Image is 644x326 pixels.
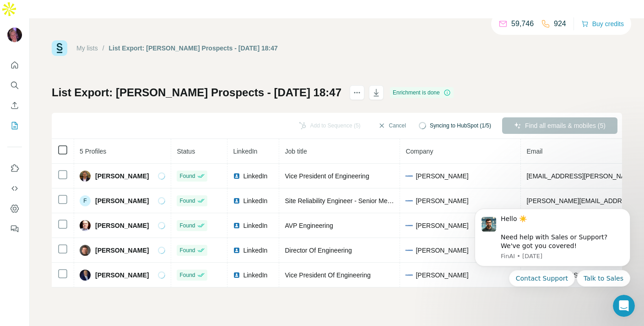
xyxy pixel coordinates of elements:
[526,148,542,155] span: Email
[7,77,22,94] button: Search
[179,172,195,180] span: Found
[285,222,333,229] span: AVP Engineering
[80,245,91,256] img: Avatar
[7,117,22,134] button: My lists
[613,295,635,317] iframe: Intercom live chat
[7,180,22,197] button: Use Surfe API
[554,18,566,29] p: 924
[406,148,433,155] span: Company
[7,200,22,217] button: Dashboard
[285,148,307,155] span: Job title
[243,171,267,181] span: LinkedIn
[233,197,240,204] img: LinkedIn logo
[285,247,352,254] span: Director Of Engineering
[390,87,454,98] div: Enrichment is done
[416,271,468,280] span: [PERSON_NAME]
[406,197,413,204] img: company-logo
[406,222,413,229] img: company-logo
[243,221,267,230] span: LinkedIn
[179,271,195,279] span: Found
[76,44,98,52] a: My lists
[179,221,195,230] span: Found
[95,221,149,230] span: [PERSON_NAME]
[243,246,267,255] span: LinkedIn
[461,197,644,321] iframe: Intercom notifications message
[7,28,22,42] img: Avatar
[350,85,364,100] button: actions
[285,271,370,279] span: Vice President Of Engineering
[233,247,240,254] img: LinkedIn logo
[243,271,267,280] span: LinkedIn
[95,171,149,181] span: [PERSON_NAME]
[95,196,149,205] span: [PERSON_NAME]
[80,270,91,281] img: Avatar
[179,246,195,254] span: Found
[52,40,67,56] img: Surfe Logo
[233,271,240,279] img: LinkedIn logo
[80,220,91,231] img: Avatar
[7,221,22,237] button: Feedback
[581,17,624,30] button: Buy credits
[416,221,468,230] span: [PERSON_NAME]
[285,172,369,180] span: Vice President of Engineering
[416,171,468,181] span: [PERSON_NAME]
[430,122,491,130] span: Syncing to HubSpot (1/5)
[233,222,240,229] img: LinkedIn logo
[7,97,22,114] button: Enrich CSV
[109,44,278,53] div: List Export: [PERSON_NAME] Prospects - [DATE] 18:47
[103,44,104,53] li: /
[80,171,91,182] img: Avatar
[95,246,149,255] span: [PERSON_NAME]
[285,197,452,204] span: Site Reliability Engineer - Senior Member of Technical Staff
[233,148,257,155] span: LinkedIn
[511,18,534,29] p: 59,746
[406,247,413,254] img: company-logo
[233,172,240,180] img: LinkedIn logo
[406,172,413,180] img: company-logo
[372,117,412,134] button: Cancel
[52,85,341,100] h1: List Export: [PERSON_NAME] Prospects - [DATE] 18:47
[416,246,468,255] span: [PERSON_NAME]
[80,148,106,155] span: 5 Profiles
[80,195,91,206] div: F
[177,148,195,155] span: Status
[179,197,195,205] span: Found
[7,160,22,177] button: Use Surfe on LinkedIn
[7,57,22,73] button: Quick start
[95,271,149,280] span: [PERSON_NAME]
[243,196,267,205] span: LinkedIn
[406,271,413,279] img: company-logo
[416,196,468,205] span: [PERSON_NAME]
